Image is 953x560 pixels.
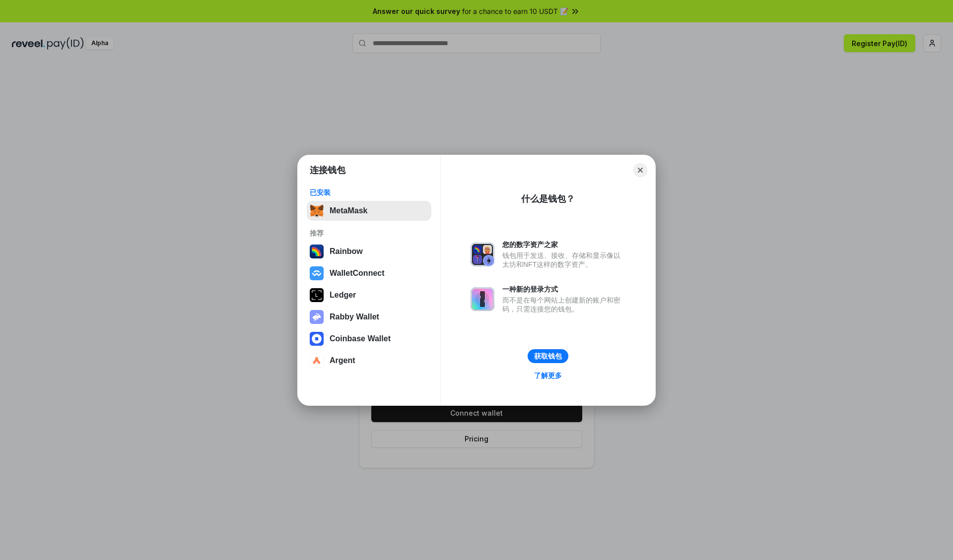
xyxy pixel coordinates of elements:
[307,307,431,327] button: Rabby Wallet
[502,285,625,294] div: 一种新的登录方式
[310,288,324,302] img: svg+xml,%3Csvg%20xmlns%3D%22http%3A%2F%2Fwww.w3.org%2F2000%2Fsvg%22%20width%3D%2228%22%20height%3...
[330,291,356,300] div: Ledger
[310,188,428,197] div: 已安装
[528,349,568,363] button: 获取钱包
[330,356,355,365] div: Argent
[502,296,625,313] div: 而不是在每个网站上创建新的账户和密码，只需连接您的钱包。
[307,351,431,371] button: Argent
[633,163,647,177] button: Close
[310,266,324,280] img: svg+xml,%3Csvg%20width%3D%2228%22%20height%3D%2228%22%20viewBox%3D%220%200%2028%2028%22%20fill%3D...
[307,263,431,283] button: WalletConnect
[471,243,494,266] img: svg+xml,%3Csvg%20xmlns%3D%22http%3A%2F%2Fwww.w3.org%2F2000%2Fsvg%22%20fill%3D%22none%22%20viewBox...
[471,287,494,311] img: svg+xml,%3Csvg%20xmlns%3D%22http%3A%2F%2Fwww.w3.org%2F2000%2Fsvg%22%20fill%3D%22none%22%20viewBox...
[307,329,431,349] button: Coinbase Wallet
[330,269,385,278] div: WalletConnect
[534,371,562,380] div: 了解更多
[534,352,562,361] div: 获取钱包
[330,334,391,343] div: Coinbase Wallet
[330,206,367,215] div: MetaMask
[310,245,324,258] img: svg+xml,%3Csvg%20width%3D%22120%22%20height%3D%22120%22%20viewBox%3D%220%200%20120%20120%22%20fil...
[502,251,625,269] div: 钱包用于发送、接收、存储和显示像以太坊和NFT这样的数字资产。
[310,354,324,368] img: svg+xml,%3Csvg%20width%3D%2228%22%20height%3D%2228%22%20viewBox%3D%220%200%2028%2028%22%20fill%3D...
[310,332,324,346] img: svg+xml,%3Csvg%20width%3D%2228%22%20height%3D%2228%22%20viewBox%3D%220%200%2028%2028%22%20fill%3D...
[310,229,428,238] div: 推荐
[310,164,345,176] h1: 连接钱包
[310,204,324,218] img: svg+xml,%3Csvg%20fill%3D%22none%22%20height%3D%2233%22%20viewBox%3D%220%200%2035%2033%22%20width%...
[330,312,379,321] div: Rabby Wallet
[521,193,575,205] div: 什么是钱包？
[307,285,431,305] button: Ledger
[528,369,568,382] a: 了解更多
[330,247,363,256] div: Rainbow
[310,310,324,324] img: svg+xml,%3Csvg%20xmlns%3D%22http%3A%2F%2Fwww.w3.org%2F2000%2Fsvg%22%20fill%3D%22none%22%20viewBox...
[502,240,625,249] div: 您的数字资产之家
[307,242,431,261] button: Rainbow
[307,201,431,221] button: MetaMask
